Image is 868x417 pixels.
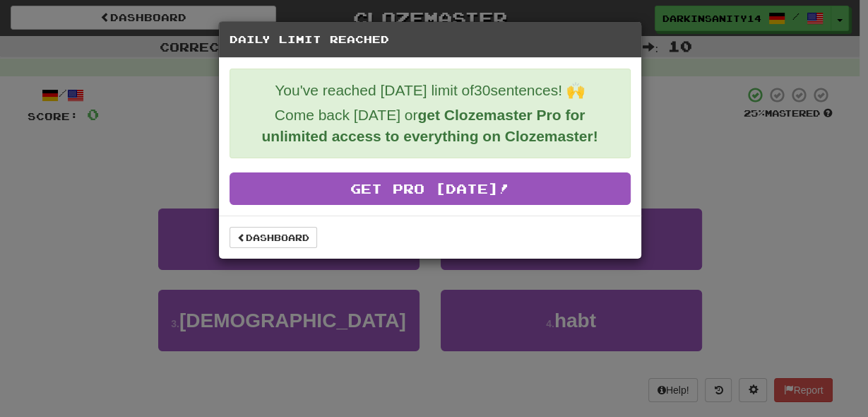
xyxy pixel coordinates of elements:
[230,33,631,47] h5: Daily Limit Reached
[230,227,317,248] a: Dashboard
[261,107,598,144] strong: get Clozemaster Pro for unlimited access to everything on Clozemaster!
[230,172,631,205] a: Get Pro [DATE]!
[241,80,619,101] p: You've reached [DATE] limit of 30 sentences! 🙌
[241,105,619,147] p: Come back [DATE] or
